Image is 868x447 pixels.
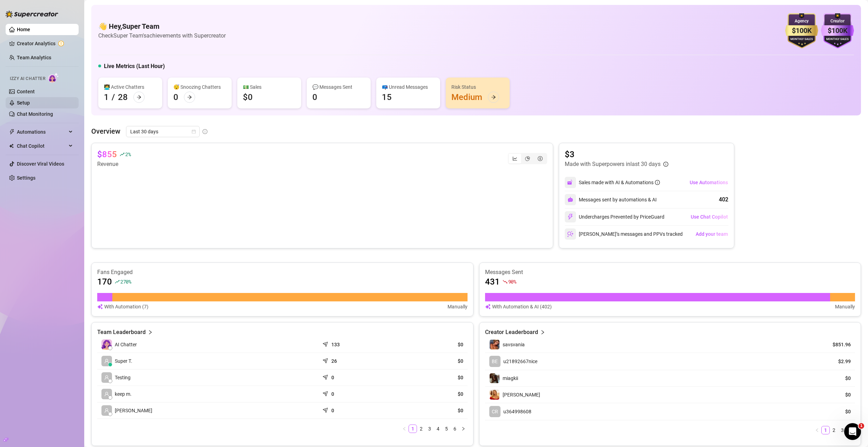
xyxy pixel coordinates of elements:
a: 5 [443,425,450,433]
article: Revenue [97,160,131,168]
img: izzy-ai-chatter-avatar-DDCN_rTZ.svg [101,339,112,350]
span: keep m. [115,390,132,398]
span: [PERSON_NAME] [115,407,152,414]
a: 2 [417,425,425,433]
div: 15 [382,92,392,103]
span: [PERSON_NAME] [503,392,540,398]
a: Chat Monitoring [17,111,53,117]
a: 6 [451,425,459,433]
h5: Live Metrics (Last Hour) [104,62,165,71]
span: u21892667nice [503,359,537,364]
span: Use Automations [690,180,728,185]
div: [PERSON_NAME]’s messages and PPVs tracked [565,228,683,240]
span: Izzy AI Chatter [10,75,45,82]
span: Use Chat Copilot [691,214,728,220]
span: line-chart [512,156,517,161]
article: 0 [331,391,334,398]
article: With Automation (7) [104,303,148,311]
li: 3 [838,426,847,434]
article: Overview [91,126,120,136]
span: 2 % [125,151,131,158]
span: rise [115,279,120,284]
article: $0 [398,407,463,414]
span: calendar [192,129,196,134]
span: user [104,392,109,396]
span: 90 % [508,278,516,285]
span: left [815,428,819,432]
article: $2.99 [819,358,851,365]
span: info-circle [655,180,660,185]
article: Made with Superpowers in last 30 days [565,160,661,168]
span: user [104,375,109,380]
span: send [323,389,330,396]
article: $0 [819,408,851,415]
article: Fans Engaged [97,268,468,276]
a: 3 [426,425,433,433]
span: user [104,359,109,363]
article: $851.96 [819,341,851,348]
img: svg%3e [568,197,573,202]
span: Super T. [115,357,132,365]
div: segmented control [508,153,547,164]
span: miagkii [503,375,518,381]
a: Setup [17,100,30,106]
span: savsvania [503,342,525,347]
div: 💵 Sales [243,83,296,91]
span: dollar-circle [538,156,543,161]
article: 0 [331,374,334,381]
article: Messages Sent [485,268,855,276]
img: gold-badge-CigiZidd.svg [785,13,818,48]
span: info-circle [663,162,668,167]
div: $100K [821,25,854,36]
span: send [323,356,330,363]
div: 28 [118,92,128,103]
article: $0 [819,391,851,398]
img: savsvania [490,340,499,349]
span: fall [503,279,508,284]
li: 6 [451,425,459,433]
article: With Automation & AI (402) [492,303,552,311]
span: right [540,328,545,336]
div: Messages sent by automations & AI [565,194,657,205]
span: BE [492,358,498,365]
article: Check Super Team's achievements with Supercreator [98,31,226,40]
h4: 👋 Hey, Super Team [98,21,226,31]
li: 2 [830,426,838,434]
a: 3 [839,426,846,434]
article: $0 [398,341,463,348]
a: Team Analytics [17,55,51,60]
a: Settings [17,175,35,181]
div: 0 [173,92,178,103]
article: $0 [819,375,851,382]
li: 3 [425,425,434,433]
div: Creator [821,18,854,25]
div: Risk Status [451,83,504,91]
iframe: Intercom live chat [844,423,861,440]
span: user [104,408,109,413]
li: 1 [821,426,830,434]
img: Chat Copilot [9,144,14,148]
a: 2 [830,426,838,434]
article: $0 [398,391,463,398]
div: Agency [785,18,818,25]
button: left [400,425,409,433]
div: Monthly Sales [821,37,854,42]
a: Home [17,27,30,32]
div: Sales made with AI & Automations [579,179,660,186]
span: send [323,340,330,347]
span: arrow-right [137,95,141,100]
li: 1 [409,425,417,433]
li: 2 [417,425,425,433]
li: Previous Page [400,425,409,433]
li: 5 [442,425,451,433]
div: 😴 Snoozing Chatters [173,83,226,91]
span: send [323,373,330,380]
img: svg%3e [567,214,574,220]
li: 4 [434,425,442,433]
img: AI Chatter [48,73,59,83]
div: 1 [104,92,109,103]
a: Content [17,89,35,94]
article: 0 [331,407,334,414]
img: svg%3e [485,303,491,311]
article: 133 [331,341,340,348]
